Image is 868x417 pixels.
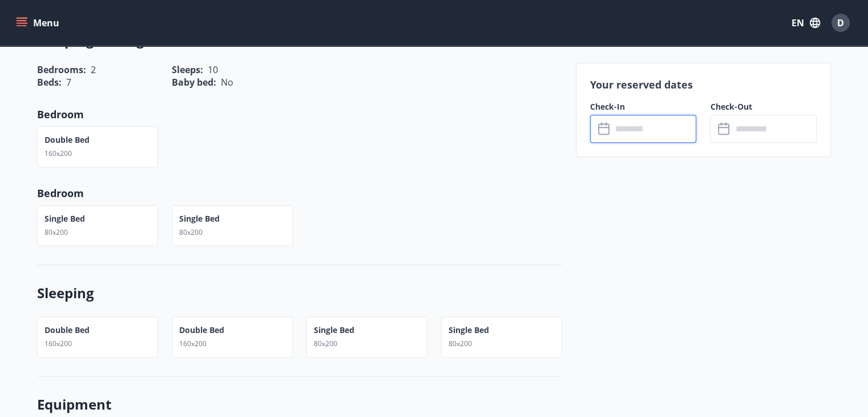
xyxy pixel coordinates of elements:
span: Baby bed : [172,76,216,89]
label: Check-Out [710,101,817,113]
p: Single Bed [314,324,354,336]
span: Beds : [37,76,62,89]
p: Single Bed [45,213,85,224]
span: 160x200 [179,339,207,348]
h3: Equipment [37,395,562,414]
p: Single Bed [179,213,220,224]
p: Double bed [45,324,90,336]
p: Double bed [45,134,90,146]
span: 80x200 [179,227,203,237]
h3: Sleeping [37,283,562,303]
span: 80x200 [449,339,472,348]
button: D [827,9,854,37]
p: Bedroom [37,186,562,201]
span: 160x200 [45,149,72,158]
button: EN [787,13,825,33]
label: Check-In [590,101,697,113]
span: D [837,17,844,29]
span: No [221,76,233,89]
span: 80x200 [45,227,68,237]
button: menu [14,13,64,33]
span: 160x200 [45,339,72,348]
span: 7 [66,76,71,89]
p: Your reserved dates [590,77,817,92]
span: 80x200 [314,339,337,348]
p: Bedroom [37,107,562,122]
p: Single Bed [449,324,489,336]
p: Double bed [179,324,224,336]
